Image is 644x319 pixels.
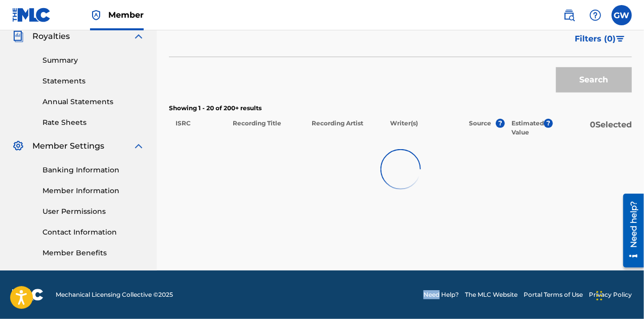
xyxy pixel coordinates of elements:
[589,9,602,21] img: help
[108,9,144,21] span: Member
[32,140,104,152] span: Member Settings
[596,281,603,311] div: Drag
[616,190,644,271] iframe: Resource Center
[383,119,462,137] p: Writer(s)
[511,119,544,137] p: Estimated Value
[90,9,102,21] img: Top Rightsholder
[553,119,632,137] p: 0 Selected
[32,30,70,42] span: Royalties
[563,9,575,21] img: search
[616,36,625,42] img: filter
[305,119,384,137] p: Recording Artist
[56,290,173,299] span: Mechanical Licensing Collective © 2025
[42,206,145,217] a: User Permissions
[169,119,226,137] p: ISRC
[12,30,24,42] img: Royalties
[423,290,459,299] a: Need Help?
[169,104,632,113] p: Showing 1 - 20 of 200+ results
[12,140,24,152] img: Member Settings
[585,5,606,25] div: Help
[593,270,644,319] iframe: Chat Widget
[569,26,632,52] button: Filters (0)
[42,248,145,258] a: Member Benefits
[612,5,632,25] div: User Menu
[42,55,145,66] a: Summary
[42,76,145,86] a: Statements
[12,289,44,301] img: logo
[496,119,505,128] span: ?
[377,146,423,192] img: preloader
[544,119,553,128] span: ?
[133,140,145,152] img: expand
[42,186,145,196] a: Member Information
[465,290,518,299] a: The MLC Website
[42,227,145,238] a: Contact Information
[559,5,579,25] a: Public Search
[42,97,145,107] a: Annual Statements
[226,119,305,137] p: Recording Title
[524,290,583,299] a: Portal Terms of Use
[133,30,145,42] img: expand
[589,290,632,299] a: Privacy Policy
[575,33,616,45] span: Filters ( 0 )
[12,8,51,22] img: MLC Logo
[469,119,491,137] p: Source
[42,117,145,128] a: Rate Sheets
[42,165,145,175] a: Banking Information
